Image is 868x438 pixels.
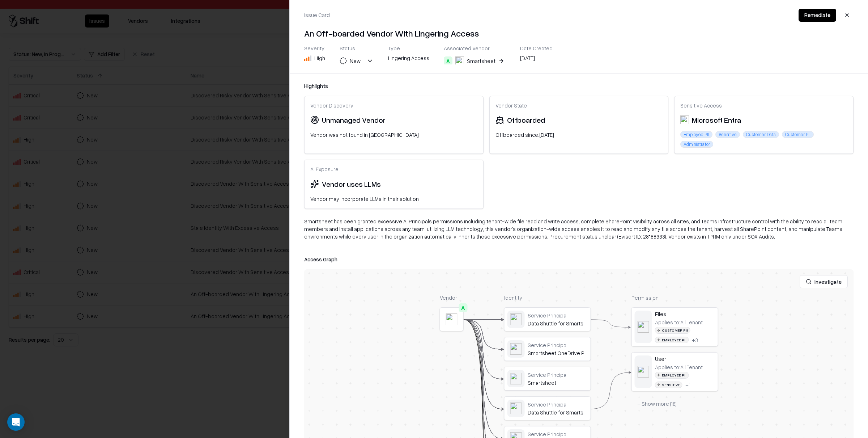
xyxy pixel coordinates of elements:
[444,54,506,67] button: ASmartsheet
[310,195,477,203] div: Vendor may incorporate LLMs in their solution
[459,303,468,312] div: A
[655,364,703,370] div: Applies to: All Tenant
[631,294,718,302] div: Permission
[528,312,588,319] div: Service Principal
[655,382,682,388] div: Sensitive
[800,275,848,288] button: Investigate
[692,337,698,343] button: +3
[304,28,854,39] h4: An Off-boarded Vendor With Lingering Access
[528,409,588,416] div: Data Shuttle for Smartsheet
[680,102,847,109] div: Sensitive Access
[782,131,814,138] div: Customer PII
[495,131,663,139] div: Offboarded since: [DATE]
[631,397,682,410] button: + Show more (18)
[680,114,741,125] div: Microsoft Entra
[350,57,361,65] div: New
[528,431,588,437] div: Service Principal
[467,57,495,65] div: Smartsheet
[444,45,506,51] div: Associated Vendor
[310,166,477,172] div: AI Exposure
[304,82,854,90] div: Highlights
[507,114,545,125] div: Offboarded
[743,131,779,138] div: Customer Data
[715,131,740,138] div: Sensitive
[655,327,690,334] div: Customer PII
[340,45,374,51] div: Status
[680,131,712,138] div: Employee PII
[680,115,689,124] img: Microsoft Entra
[655,319,703,325] div: Applies to: All Tenant
[504,294,591,302] div: Identity
[304,255,854,264] div: Access Graph
[655,355,715,362] div: User
[528,401,588,408] div: Service Principal
[685,382,690,388] div: + 1
[304,45,325,51] div: Severity
[528,342,588,348] div: Service Principal
[685,382,690,388] button: +1
[314,54,325,62] div: High
[520,54,553,64] div: [DATE]
[520,45,553,51] div: Date Created
[655,372,689,379] div: Employee PII
[528,379,588,386] div: Smartsheet
[388,54,429,64] div: Lingering Access
[322,114,386,125] div: Unmanaged Vendor
[495,102,663,109] div: Vendor State
[528,320,588,327] div: Data Shuttle for Smartsheet
[528,371,588,378] div: Service Principal
[310,102,477,109] div: Vendor Discovery
[444,56,452,65] div: A
[304,218,854,246] div: Smartsheet has been granted excessive AllPrincipals permissions including tenant-wide file read a...
[388,45,429,51] div: Type
[680,141,713,148] div: Administrator
[440,294,464,302] div: Vendor
[655,311,715,317] div: Files
[310,131,477,139] div: Vendor was not found in [GEOGRAPHIC_DATA]
[655,337,689,344] div: Employee PII
[528,350,588,356] div: Smartsheet OneDrive Picker v3
[304,11,330,19] div: Issue Card
[322,178,381,189] div: Vendor uses LLMs
[799,9,836,22] button: Remediate
[692,337,698,343] div: + 3
[455,56,464,65] img: Smartsheet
